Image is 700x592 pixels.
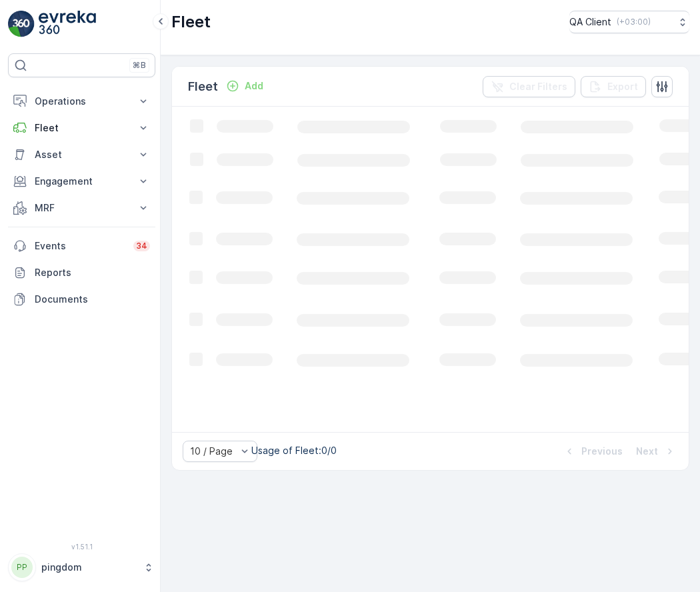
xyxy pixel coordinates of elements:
[41,561,137,574] p: pingdom
[35,95,129,108] p: Operations
[188,77,218,96] p: Fleet
[617,17,651,27] p: ( +03:00 )
[635,443,678,459] button: Next
[35,266,150,279] p: Reports
[245,79,263,93] p: Add
[221,78,269,94] button: Add
[11,557,33,578] div: PP
[39,11,96,37] img: logo_light-DOdMpM7g.png
[509,80,567,93] p: Clear Filters
[581,445,623,458] p: Previous
[133,60,146,71] p: ⌘B
[8,233,155,259] a: Events34
[8,168,155,195] button: Engagement
[35,148,129,161] p: Asset
[8,286,155,313] a: Documents
[483,76,575,97] button: Clear Filters
[8,543,155,551] span: v 1.51.1
[251,444,337,457] p: Usage of Fleet : 0/0
[8,195,155,221] button: MRF
[35,175,129,188] p: Engagement
[35,201,129,215] p: MRF
[171,11,211,33] p: Fleet
[8,141,155,168] button: Asset
[8,11,35,37] img: logo
[136,241,147,251] p: 34
[8,115,155,141] button: Fleet
[35,293,150,306] p: Documents
[8,553,155,581] button: PPpingdom
[8,259,155,286] a: Reports
[561,443,624,459] button: Previous
[636,445,658,458] p: Next
[581,76,646,97] button: Export
[569,11,689,33] button: QA Client(+03:00)
[8,88,155,115] button: Operations
[569,15,611,29] p: QA Client
[35,121,129,135] p: Fleet
[35,239,125,253] p: Events
[607,80,638,93] p: Export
